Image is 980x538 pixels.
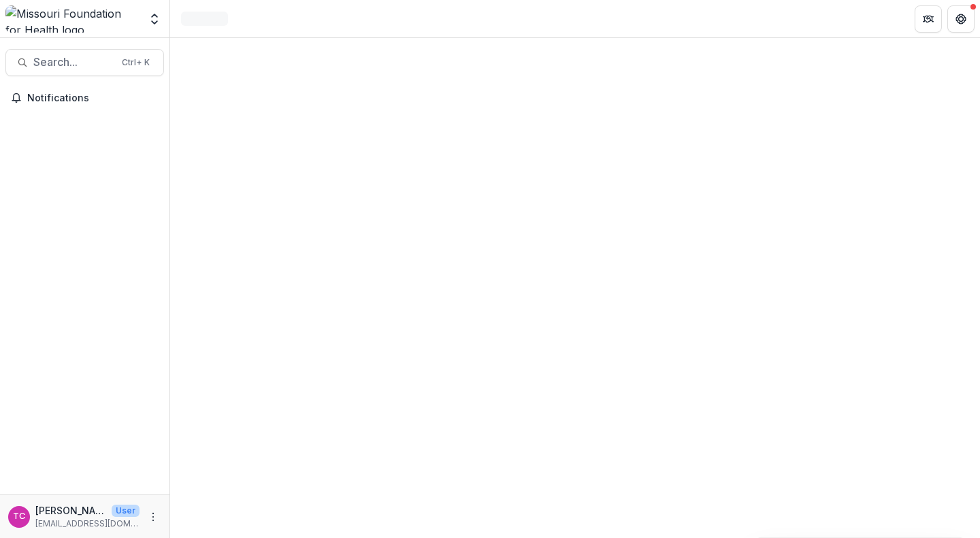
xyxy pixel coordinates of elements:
[5,5,140,33] img: Missouri Foundation for Health logo
[5,49,164,76] button: Search...
[947,5,975,33] button: Get Help
[27,93,159,104] span: Notifications
[145,5,164,33] button: Open entity switcher
[5,87,164,109] button: Notifications
[35,503,106,518] p: [PERSON_NAME]
[35,518,140,530] p: [EMAIL_ADDRESS][DOMAIN_NAME]
[145,509,161,525] button: More
[176,9,233,29] nav: breadcrumb
[119,55,152,70] div: Ctrl + K
[33,56,114,69] span: Search...
[112,505,140,517] p: User
[915,5,942,33] button: Partners
[13,512,25,521] div: Tori Cope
